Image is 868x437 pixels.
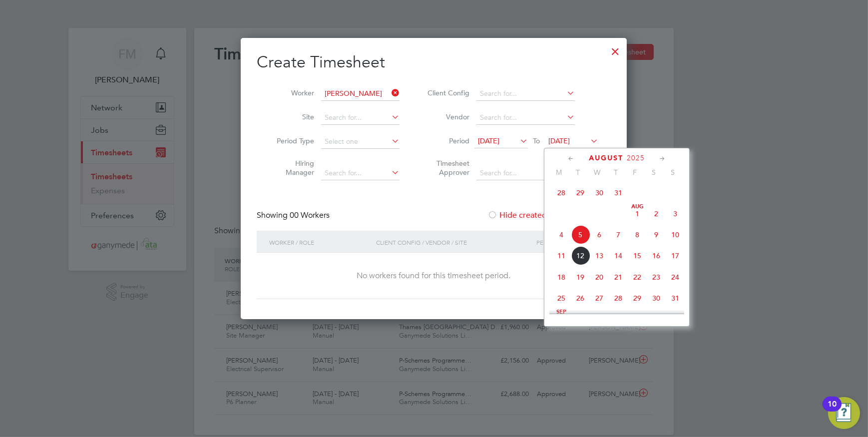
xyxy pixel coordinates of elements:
label: Hiring Manager [269,159,314,177]
span: 11 [552,246,571,265]
span: 20 [590,268,609,287]
span: W [587,168,606,177]
label: Hide created timesheets [487,210,589,220]
label: Client Config [425,88,469,97]
div: Showing [257,210,332,221]
span: 8 [628,225,647,244]
span: F [625,168,644,177]
span: 18 [552,268,571,287]
span: 00 Workers [290,210,330,220]
span: 15 [628,246,647,265]
span: To [530,134,543,147]
h2: Create Timesheet [257,52,611,73]
span: M [549,168,568,177]
div: Period [534,231,601,254]
span: 22 [628,268,647,287]
span: S [644,168,663,177]
span: 7 [609,225,628,244]
span: 4 [552,225,571,244]
label: Period Type [269,136,314,145]
span: 29 [571,183,590,202]
span: 6 [590,225,609,244]
span: 23 [647,268,666,287]
span: 30 [647,289,666,308]
span: 31 [609,183,628,202]
span: T [568,168,587,177]
span: 31 [666,289,685,308]
div: No workers found for this timesheet period. [267,271,601,281]
span: Aug [628,204,647,209]
label: Site [269,112,314,121]
label: Period [425,136,469,145]
span: 28 [609,289,628,308]
button: Open Resource Center, 10 new notifications [828,397,860,429]
span: 24 [666,268,685,287]
span: 27 [590,289,609,308]
span: S [663,168,682,177]
span: 5 [571,225,590,244]
span: T [606,168,625,177]
span: 10 [666,225,685,244]
span: 28 [552,183,571,202]
span: 26 [571,289,590,308]
span: 13 [590,246,609,265]
input: Search for... [476,166,575,180]
input: Search for... [476,111,575,125]
span: 14 [609,246,628,265]
label: Vendor [425,112,469,121]
label: Worker [269,88,314,97]
span: 21 [609,268,628,287]
span: [DATE] [548,136,570,145]
label: Timesheet Approver [425,159,469,177]
span: 1 [628,204,647,223]
span: 12 [571,246,590,265]
span: 19 [571,268,590,287]
div: 10 [828,404,837,417]
span: 16 [647,246,666,265]
input: Search for... [321,87,400,101]
span: 29 [628,289,647,308]
span: [DATE] [478,136,499,145]
span: 3 [666,204,685,223]
span: 9 [647,225,666,244]
div: Worker / Role [267,231,374,254]
input: Search for... [476,87,575,101]
input: Select one [321,135,400,149]
input: Search for... [321,166,400,180]
span: August [589,154,623,162]
span: 17 [666,246,685,265]
span: 2025 [627,154,645,162]
input: Search for... [321,111,400,125]
span: 30 [590,183,609,202]
span: 2 [647,204,666,223]
span: 25 [552,289,571,308]
div: Client Config / Vendor / Site [374,231,534,254]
